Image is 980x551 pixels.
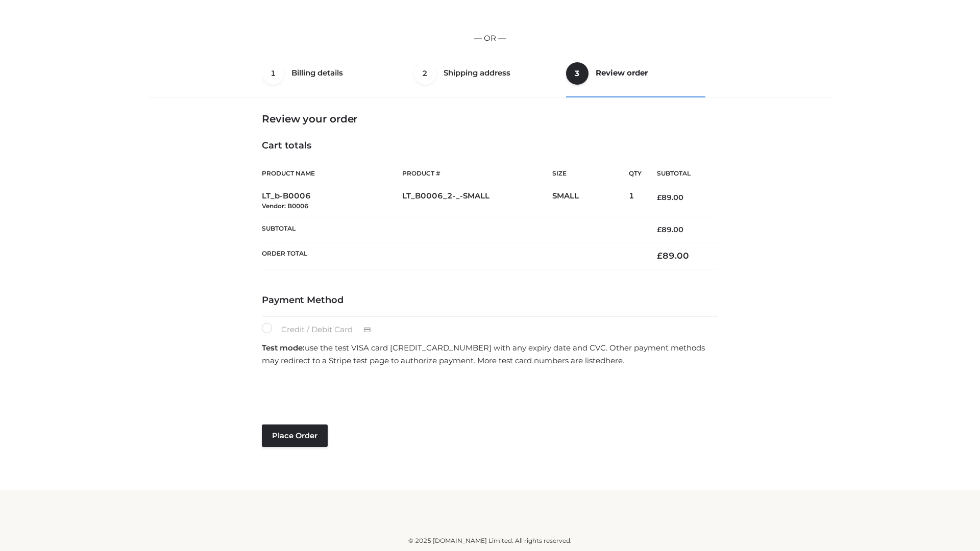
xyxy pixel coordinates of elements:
span: £ [657,193,661,202]
td: LT_B0006_2-_-SMALL [402,185,552,217]
p: use the test VISA card [CREDIT_CARD_NUMBER] with any expiry date and CVC. Other payment methods m... [262,341,718,367]
iframe: Secure payment input frame [260,370,716,408]
strong: Test mode: [262,343,305,353]
bdi: 89.00 [657,251,689,261]
bdi: 89.00 [657,225,683,234]
th: Subtotal [642,162,718,185]
span: £ [657,251,663,261]
span: £ [657,225,661,234]
h3: Review your order [262,113,718,125]
td: 1 [629,185,642,217]
h4: Cart totals [262,140,718,152]
button: Place order [262,424,328,447]
td: SMALL [552,185,629,217]
td: LT_b-B0006 [262,185,402,217]
label: Credit / Debit Card [262,323,382,336]
h4: Payment Method [262,295,718,306]
a: here [605,356,623,365]
small: Vendor: B0006 [262,202,308,210]
bdi: 89.00 [657,193,683,202]
img: Credit / Debit Card [358,324,377,336]
th: Size [552,162,624,185]
th: Product # [402,162,552,185]
th: Subtotal [262,217,642,242]
div: © 2025 [DOMAIN_NAME] Limited. All rights reserved. [152,536,828,546]
p: — OR — [152,32,828,45]
th: Order Total [262,242,642,269]
th: Product Name [262,162,402,185]
th: Qty [629,162,642,185]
